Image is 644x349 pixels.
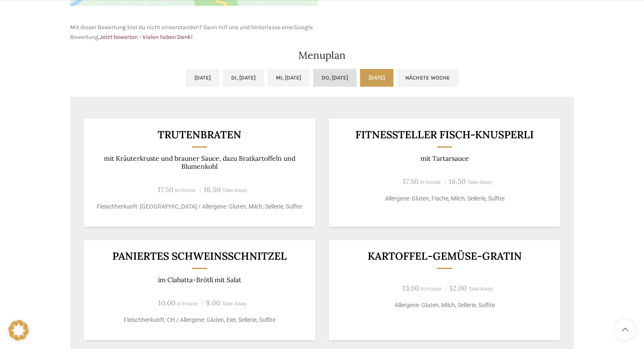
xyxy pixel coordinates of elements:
h3: Trutenbraten [94,129,305,140]
span: In-House [421,286,442,292]
p: Allergene: Gluten, Fische, Milch, Sellerie, Sulfite [339,194,550,203]
span: In-House [177,301,198,307]
h3: Paniertes Schweinsschnitzel [94,251,305,261]
span: Take-Away [468,286,493,292]
h3: Kartoffel-Gemüse-Gratin [339,251,550,261]
span: Take-Away [467,179,492,185]
span: 10.00 [158,298,175,308]
p: mit Kräuterkruste und brauner Sauce, dazu Bratkartoffeln und Blumenkohl [94,154,305,171]
a: Do, [DATE] [313,69,357,87]
span: 16.50 [204,185,221,194]
h2: Menuplan [70,50,574,60]
a: Scroll to top button [614,319,636,341]
span: In-House [420,179,441,185]
p: Fleischherkunft: CH / Allergene: Gluten, Eier, Sellerie, Sulfite [94,316,305,324]
p: Mit dieser Bewertung bist du nicht einverstanden? Dann hilf uns und hinterlasse eine Google Bewer... [70,23,318,42]
span: 13.00 [402,283,419,293]
a: Jetzt bewerten - Vielen lieben Dank! [100,33,193,41]
span: 12.00 [450,283,467,293]
span: 17.50 [158,185,173,194]
span: Take-Away [222,301,247,307]
a: Mi, [DATE] [267,69,310,87]
p: Fleischherkunft: [GEOGRAPHIC_DATA] / Allergene: Gluten, Milch, Sellerie, Sulfite [94,202,305,211]
span: In-House [175,187,196,193]
h3: Fitnessteller Fisch-Knusperli [339,129,550,140]
span: 17.50 [403,177,418,186]
a: [DATE] [186,69,219,87]
a: [DATE] [360,69,393,87]
p: im Ciabatta-Brötli mit Salat [94,276,305,284]
span: Take-Away [222,187,247,193]
span: 9.00 [206,298,220,308]
p: mit Tartarsauce [339,154,550,162]
p: Allergene: Gluten, Milch, Sellerie, Sulfite [339,301,550,310]
a: Nächste Woche [397,69,458,87]
a: Di, [DATE] [223,69,264,87]
span: 16.50 [449,177,466,186]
